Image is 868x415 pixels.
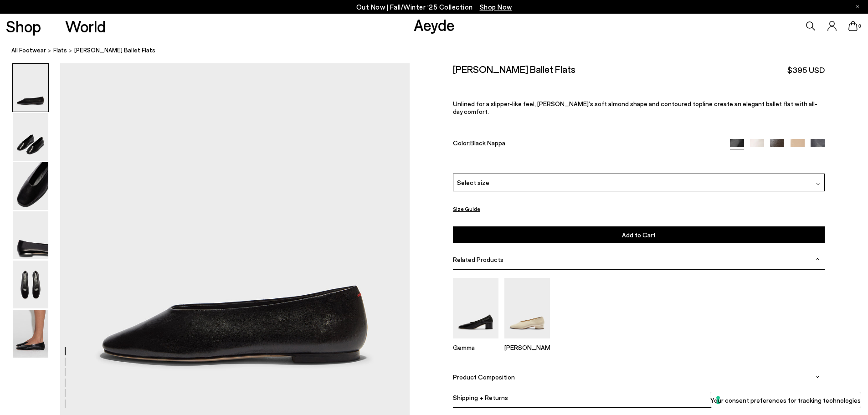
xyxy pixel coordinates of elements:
span: Add to Cart [622,231,656,239]
p: [PERSON_NAME] [504,343,550,351]
p: Gemma [453,343,498,351]
img: Kirsten Ballet Flats - Image 5 [13,261,48,308]
span: [PERSON_NAME] Ballet Flats [74,46,155,55]
span: Shipping + Returns [453,394,508,401]
img: svg%3E [815,257,820,261]
a: 0 [848,21,858,31]
img: Delia Low-Heeled Ballet Pumps [504,278,550,338]
button: Size Guide [453,203,480,215]
span: Related Products [453,256,503,263]
span: Unlined for a slipper-like feel, [PERSON_NAME]’s soft almond shape and contoured topline create a... [453,100,817,115]
img: Kirsten Ballet Flats - Image 1 [13,64,48,112]
span: $395 USD [787,64,825,76]
a: Delia Low-Heeled Ballet Pumps [PERSON_NAME] [504,332,550,351]
span: flats [53,46,67,54]
span: Black Nappa [470,139,505,147]
a: All Footwear [11,46,46,55]
span: Product Composition [453,373,515,381]
a: Gemma Block Heel Pumps Gemma [453,332,498,351]
a: World [65,18,106,34]
img: Kirsten Ballet Flats - Image 4 [13,211,48,259]
label: Your consent preferences for tracking technologies [710,395,861,405]
h2: [PERSON_NAME] Ballet Flats [453,63,575,75]
p: Out Now | Fall/Winter ‘25 Collection [356,1,512,13]
button: Your consent preferences for tracking technologies [710,392,861,408]
nav: breadcrumb [11,38,868,63]
img: Kirsten Ballet Flats - Image 2 [13,113,48,161]
a: flats [53,46,67,55]
img: Kirsten Ballet Flats - Image 3 [13,162,48,210]
img: Gemma Block Heel Pumps [453,278,498,338]
span: 0 [858,24,862,29]
span: Select size [457,178,489,187]
div: Color: [453,139,718,149]
img: svg%3E [816,182,821,186]
a: Aeyde [414,15,455,34]
button: Add to Cart [453,226,825,243]
span: Navigate to /collections/new-in [480,3,512,11]
a: Shop [6,18,41,34]
img: Kirsten Ballet Flats - Image 6 [13,310,48,358]
img: svg%3E [815,374,820,379]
